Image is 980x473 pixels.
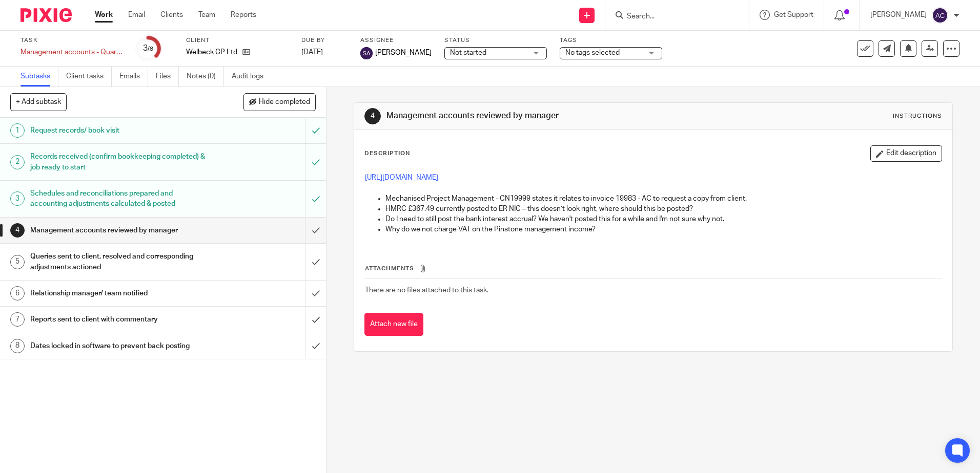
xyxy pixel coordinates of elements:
[565,49,620,56] span: No tags selected
[932,7,948,24] img: svg%3E
[128,10,145,20] a: Email
[365,287,488,294] span: There are no files attached to this task.
[893,112,942,120] div: Instructions
[10,339,25,353] div: 8
[119,67,148,87] a: Emails
[360,36,432,45] label: Assignee
[560,36,662,45] label: Tags
[385,204,941,214] p: HMRC £367.49 currently posted to ER NIC – this doesn’t look right, where should this be posted?
[21,47,123,57] div: Management accounts - Quarterly
[385,214,941,224] p: Do I need to still post the bank interest accrual? We haven't posted this for a while and I'm not...
[385,224,941,234] p: Why do we not charge VAT on the Pinstone management income?
[870,145,942,162] button: Edit description
[21,8,72,22] img: Pixie
[364,108,381,124] div: 4
[450,49,486,56] span: Not started
[232,67,271,87] a: Audit logs
[259,98,310,106] span: Hide completed
[30,186,207,212] h1: Schedules and reconciliations prepared and accounting adjustments calculated & posted
[301,49,323,56] span: [DATE]
[385,193,941,204] p: Mechanised Project Management - CN19999 states it relates to invoice 19983 - AC to request a copy...
[10,312,25,327] div: 7
[66,67,112,87] a: Client tasks
[231,10,256,20] a: Reports
[30,338,207,354] h1: Dates locked in software to prevent back posting
[30,223,207,238] h1: Management accounts reviewed by manager
[148,46,153,52] small: /8
[360,47,373,59] img: svg%3E
[10,155,25,169] div: 2
[30,286,207,301] h1: Relationship manager/ team notified
[30,123,207,138] h1: Request records/ book visit
[10,223,25,238] div: 4
[156,67,179,87] a: Files
[375,48,432,58] span: [PERSON_NAME]
[870,10,927,20] p: [PERSON_NAME]
[10,191,25,206] div: 3
[364,313,423,336] button: Attach new file
[10,286,25,300] div: 6
[30,312,207,327] h1: Reports sent to client with commentary
[365,266,414,271] span: Attachments
[444,36,547,45] label: Status
[160,10,183,20] a: Clients
[626,12,718,21] input: Search
[21,67,58,87] a: Subtasks
[30,249,207,275] h1: Queries sent to client, resolved and corresponding adjustments actioned
[774,11,813,18] span: Get Support
[10,255,25,269] div: 5
[187,67,224,87] a: Notes (0)
[386,111,675,121] h1: Management accounts reviewed by manager
[10,123,25,138] div: 1
[365,174,438,181] a: [URL][DOMAIN_NAME]
[301,36,348,45] label: Due by
[95,10,113,20] a: Work
[30,149,207,175] h1: Records received (confirm bookkeeping completed) & job ready to start
[198,10,215,20] a: Team
[243,93,316,111] button: Hide completed
[143,42,153,54] div: 3
[186,47,237,57] p: Welbeck CP Ltd
[186,36,289,45] label: Client
[364,149,410,158] p: Description
[10,93,67,111] button: + Add subtask
[21,36,123,45] label: Task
